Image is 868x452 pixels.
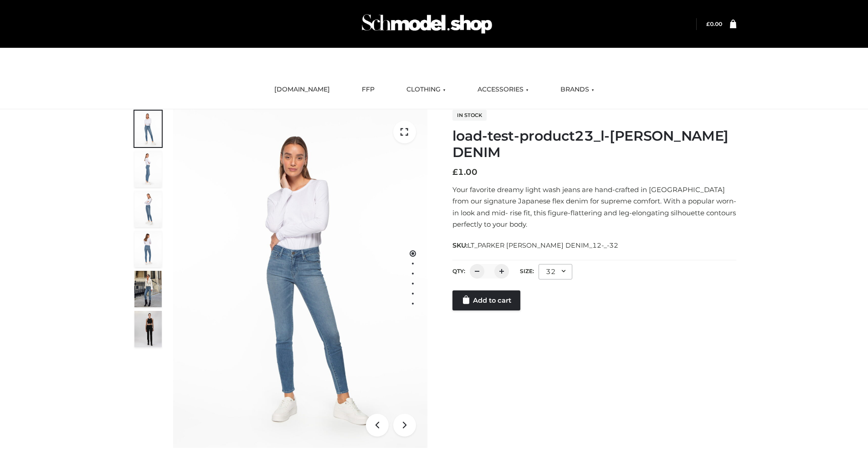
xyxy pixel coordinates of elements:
[452,167,458,177] span: £
[539,264,572,279] div: 32
[706,20,710,27] span: £
[471,80,535,100] a: ACCESSORIES
[134,271,162,307] img: Bowery-Skinny_Cove-1.jpg
[452,184,736,230] p: Your favorite dreamy light wash jeans are hand-crafted in [GEOGRAPHIC_DATA] from our signature Ja...
[706,20,722,27] a: £0.00
[173,109,427,448] img: 2001KLX-Ava-skinny-cove-1-scaled_9b141654-9513-48e5-b76c-3dc7db129200
[267,80,337,100] a: [DOMAIN_NAME]
[554,80,601,100] a: BRANDS
[452,240,619,251] span: SKU:
[452,128,736,161] h1: load-test-product23_l-[PERSON_NAME] DENIM
[452,167,478,177] bdi: 1.00
[134,111,162,147] img: 2001KLX-Ava-skinny-cove-1-scaled_9b141654-9513-48e5-b76c-3dc7db129200.jpg
[706,20,722,27] bdi: 0.00
[400,80,452,100] a: CLOTHING
[452,110,487,121] span: In stock
[134,151,162,187] img: 2001KLX-Ava-skinny-cove-4-scaled_4636a833-082b-4702-abec-fd5bf279c4fc.jpg
[359,6,495,42] img: Schmodel Admin 964
[452,268,465,274] label: QTY:
[467,241,618,249] span: LT_PARKER [PERSON_NAME] DENIM_12-_-32
[452,290,520,310] a: Add to cart
[355,80,381,100] a: FFP
[134,311,162,347] img: 49df5f96394c49d8b5cbdcda3511328a.HD-1080p-2.5Mbps-49301101_thumbnail.jpg
[134,191,162,227] img: 2001KLX-Ava-skinny-cove-3-scaled_eb6bf915-b6b9-448f-8c6c-8cabb27fd4b2.jpg
[520,268,534,274] label: Size:
[134,231,162,267] img: 2001KLX-Ava-skinny-cove-2-scaled_32c0e67e-5e94-449c-a916-4c02a8c03427.jpg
